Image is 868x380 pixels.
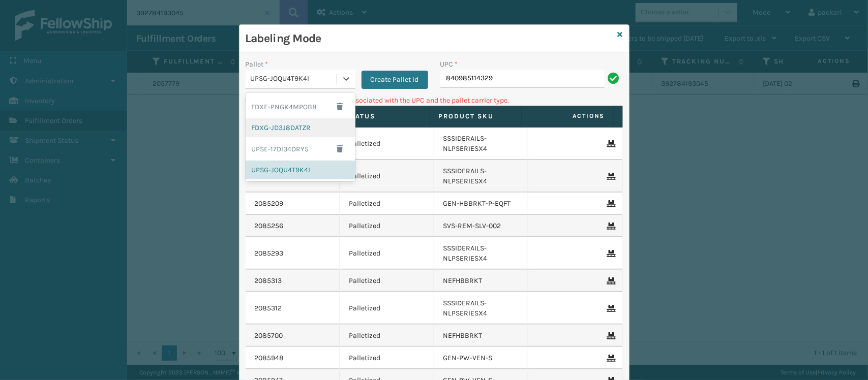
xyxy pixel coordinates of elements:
a: 2085313 [255,276,282,286]
td: NEFHBBRKT [434,325,529,347]
div: UPSG-JOQU4T9K4I [251,74,338,84]
i: Remove From Pallet [607,200,613,207]
div: FDXG-JD3J8DATZR [246,118,355,137]
label: Pallet [246,59,268,70]
td: GEN-HBBRKT-P-EQFT [434,193,529,215]
i: Remove From Pallet [607,140,613,147]
td: Palletized [340,270,434,292]
a: 2085948 [255,353,284,363]
td: SSSIDERAILS-NLPSERIESX4 [434,237,529,270]
i: Remove From Pallet [607,355,613,362]
td: Palletized [340,160,434,193]
i: Remove From Pallet [607,223,613,230]
td: Palletized [340,325,434,347]
label: Status [347,112,420,121]
label: Product SKU [439,112,512,121]
div: UPSE-17DI34DRY5 [246,137,355,161]
div: FDXE-PNGK4MPOB8 [246,95,355,118]
a: 2085209 [255,199,284,209]
td: SSSIDERAILS-NLPSERIESX4 [434,160,529,193]
button: Create Pallet Id [362,71,428,89]
td: Palletized [340,347,434,369]
i: Remove From Pallet [607,305,613,312]
a: 2085312 [255,303,282,313]
td: SSSIDERAILS-NLPSERIESX4 [434,292,529,325]
td: SSSIDERAILS-NLPSERIESX4 [434,128,529,160]
i: Remove From Pallet [607,250,613,257]
td: GEN-PW-VEN-S [434,347,529,369]
p: Can't find any fulfillment orders associated with the UPC and the pallet carrier type. [246,95,623,106]
td: Palletized [340,193,434,215]
td: SVS-REM-SLV-002 [434,215,529,237]
div: UPSG-JOQU4T9K4I [246,161,355,179]
td: Palletized [340,292,434,325]
i: Remove From Pallet [607,173,613,180]
i: Remove From Pallet [607,332,613,339]
label: UPC [440,59,458,70]
a: 2085256 [255,221,284,231]
td: Palletized [340,215,434,237]
a: 2085293 [255,248,284,259]
i: Remove From Pallet [607,277,613,284]
td: NEFHBBRKT [434,270,529,292]
td: Palletized [340,237,434,270]
a: 2085700 [255,331,283,341]
span: Actions [525,108,611,124]
td: Palletized [340,128,434,160]
h3: Labeling Mode [246,31,614,46]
